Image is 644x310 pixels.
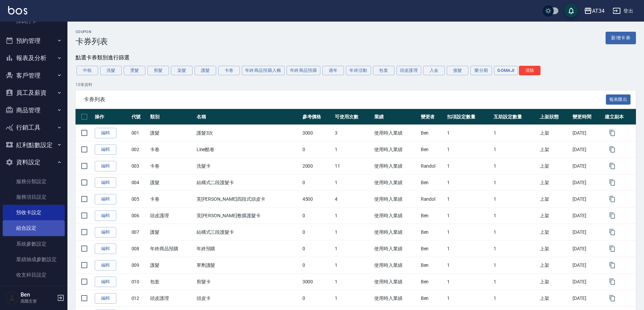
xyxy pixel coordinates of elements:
td: 1 [445,158,492,174]
td: 1 [492,125,538,141]
button: 樂分期 [470,66,492,75]
p: 15 筆資料 [76,82,636,88]
td: 洗髮卡 [195,158,301,174]
button: 報表及分析 [3,49,65,67]
td: 年終商品預購 [148,241,195,257]
td: 1 [492,174,538,191]
button: 預約管理 [3,32,65,50]
td: Line酷卷 [195,141,301,158]
td: 1 [445,257,492,274]
td: 1 [492,290,538,307]
td: 010 [130,274,149,290]
h2: Coupon [76,30,108,34]
td: 1 [445,241,492,257]
td: 3000 [301,125,333,141]
td: 上架 [538,158,571,174]
p: 高階主管 [21,298,55,304]
th: 業績 [373,109,419,125]
th: 代號 [130,109,149,125]
td: Ben [419,125,446,141]
a: 編輯 [95,128,116,138]
th: 類別 [148,109,195,125]
td: 1 [445,274,492,290]
td: 上架 [538,125,571,141]
th: 參考價格 [301,109,333,125]
a: 業績抽成參數設定 [3,252,65,267]
td: 002 [130,141,149,158]
button: 商品管理 [3,102,65,119]
td: 1 [445,125,492,141]
td: 使用時入業績 [373,224,419,241]
button: 入金 [423,66,445,75]
th: 可使用次數 [333,109,373,125]
td: [DATE] [571,241,604,257]
a: 編輯 [95,144,116,155]
td: 上架 [538,290,571,307]
td: [DATE] [571,257,604,274]
h3: 卡券列表 [76,37,108,46]
td: 頭皮護理 [148,207,195,224]
td: 008 [130,241,149,257]
td: Ben [419,174,446,191]
td: 使用時入業績 [373,141,419,158]
td: [DATE] [571,274,604,290]
td: [DATE] [571,158,604,174]
td: [DATE] [571,141,604,158]
button: 過年 [322,66,344,75]
td: 1 [492,191,538,207]
td: 3 [333,125,373,141]
td: 0 [301,174,333,191]
button: AT34 [581,4,607,18]
td: Ben [419,274,446,290]
td: 1 [492,207,538,224]
td: 1 [445,191,492,207]
button: save [564,4,578,18]
td: Ben [419,224,446,241]
th: 變更時間 [571,109,604,125]
button: 年終商品預購 [287,66,320,75]
td: 上架 [538,257,571,274]
td: 芙[PERSON_NAME]敷膜護髮卡 [195,207,301,224]
td: 1 [492,158,538,174]
td: 1 [333,290,373,307]
td: 上架 [538,207,571,224]
td: 006 [130,207,149,224]
a: 編輯 [95,277,116,287]
td: [DATE] [571,191,604,207]
button: 報表匯出 [606,94,631,105]
td: 0 [301,207,333,224]
button: 護髮 [195,66,216,75]
td: 護髮 [148,257,195,274]
th: 扣項設定數量 [445,109,492,125]
td: 005 [130,191,149,207]
a: 編輯 [95,244,116,254]
button: GOMAJI [494,66,518,75]
td: [DATE] [571,290,604,307]
td: 1 [445,174,492,191]
td: 包套 [148,274,195,290]
td: 護髮 [148,125,195,141]
td: 0 [301,224,333,241]
td: 001 [130,125,149,141]
span: 卡券列表 [84,96,606,103]
a: 支付方式設定 [3,283,65,298]
td: 009 [130,257,149,274]
td: 1 [333,174,373,191]
td: 1 [445,290,492,307]
td: 護髮 [148,174,195,191]
td: Ben [419,141,446,158]
td: 1 [445,141,492,158]
td: Ben [419,257,446,274]
td: 4500 [301,191,333,207]
a: 收支科目設定 [3,267,65,283]
button: 登出 [610,5,636,17]
td: 4 [333,191,373,207]
button: 燙髮 [124,66,145,75]
td: 1 [445,207,492,224]
a: 編輯 [95,194,116,204]
td: 使用時入業績 [373,241,419,257]
a: 編輯 [95,260,116,271]
h5: Ben [21,291,55,298]
td: 2000 [301,158,333,174]
button: 接髮 [447,66,468,75]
